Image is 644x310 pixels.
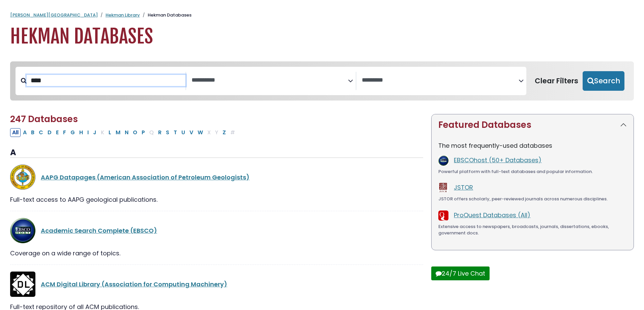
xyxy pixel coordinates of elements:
button: Filter Results W [196,128,205,137]
button: Filter Results O [131,128,139,137]
button: Filter Results H [77,128,85,137]
button: Filter Results C [37,128,45,137]
a: EBSCOhost (50+ Databases) [454,156,541,164]
p: The most frequently-used databases [438,141,627,150]
div: Full-text access to AAPG geological publications. [10,195,423,204]
textarea: Search [192,77,348,84]
a: ProQuest Databases (All) [454,211,530,219]
a: [PERSON_NAME][GEOGRAPHIC_DATA] [10,12,98,18]
button: Filter Results M [114,128,122,137]
button: Filter Results R [156,128,164,137]
a: Hekman Library [106,12,140,18]
button: Filter Results U [179,128,187,137]
button: Filter Results I [85,128,91,137]
button: Filter Results Z [221,128,228,137]
li: Hekman Databases [140,12,192,19]
div: JSTOR offers scholarly, peer-reviewed journals across numerous disciplines. [438,196,627,202]
nav: breadcrumb [10,12,634,19]
button: Filter Results P [140,128,147,137]
button: Filter Results T [172,128,179,137]
div: Powerful platform with full-text databases and popular information. [438,168,627,175]
button: Filter Results S [164,128,171,137]
a: AAPG Datapages (American Association of Petroleum Geologists) [41,173,250,181]
h3: A [10,148,423,158]
button: Filter Results G [68,128,77,137]
a: Academic Search Complete (EBSCO) [41,226,157,235]
a: ACM Digital Library (Association for Computing Machinery) [41,280,227,288]
button: Filter Results V [187,128,195,137]
textarea: Search [362,77,519,84]
div: Extensive access to newspapers, broadcasts, journals, dissertations, ebooks, government docs. [438,223,627,236]
button: All [10,128,21,137]
span: 247 Databases [10,113,78,125]
a: JSTOR [454,183,473,192]
button: Clear Filters [530,71,583,91]
input: Search database by title or keyword [27,75,185,86]
button: Filter Results N [123,128,130,137]
div: Alpha-list to filter by first letter of database name [10,128,238,136]
button: Filter Results L [107,128,113,137]
div: Coverage on a wide range of topics. [10,249,423,258]
button: Filter Results E [54,128,61,137]
nav: Search filters [10,61,634,101]
button: Filter Results A [21,128,29,137]
button: Submit for Search Results [583,71,624,91]
button: Featured Databases [432,114,634,136]
button: Filter Results J [91,128,98,137]
button: Filter Results B [29,128,36,137]
h1: Hekman Databases [10,25,634,48]
button: 24/7 Live Chat [431,266,490,280]
button: Filter Results F [61,128,68,137]
button: Filter Results D [46,128,54,137]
